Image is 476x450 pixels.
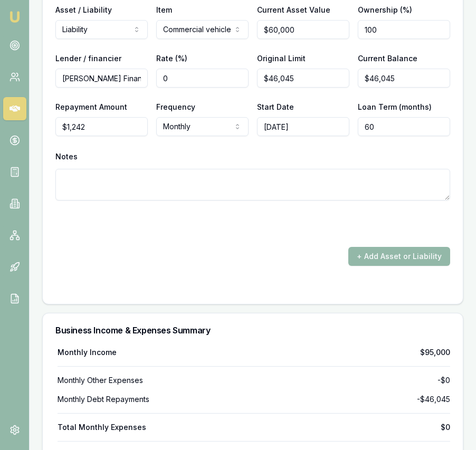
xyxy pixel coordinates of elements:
[358,102,432,111] label: Loan Term (months)
[55,326,450,334] h3: Business Income & Expenses Summary
[8,11,21,23] img: emu-icon-u.png
[257,117,349,136] input: YYYY-MM-DD
[358,54,417,63] label: Current Balance
[55,5,112,14] label: Asset / Liability
[55,102,127,111] label: Repayment Amount
[420,347,450,358] div: $95,000
[257,54,306,63] label: Original Limit
[437,375,450,386] div: -$0
[257,69,349,88] input: $
[358,5,412,14] label: Ownership (%)
[58,422,146,433] div: Total Monthly Expenses
[257,102,294,111] label: Start Date
[55,54,121,63] label: Lender / financier
[58,375,143,386] div: Monthly Other Expenses
[58,394,149,405] div: Monthly Debt Repayments
[417,394,450,405] div: -$46,045
[348,247,450,266] button: + Add Asset or Liability
[257,5,330,14] label: Current Asset Value
[257,20,349,39] input: $
[156,102,195,111] label: Frequency
[358,20,450,39] input: Select a percentage
[156,5,172,14] label: Item
[55,149,450,165] div: Notes
[156,54,187,63] label: Rate (%)
[55,117,148,136] input: $
[358,69,450,88] input: $
[58,347,117,358] div: Monthly Income
[441,422,450,433] div: $0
